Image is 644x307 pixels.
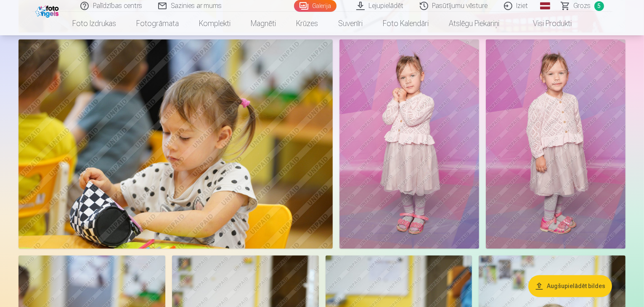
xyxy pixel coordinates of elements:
a: Atslēgu piekariņi [439,12,509,35]
a: Krūzes [286,12,328,35]
a: Foto kalendāri [373,12,439,35]
a: Komplekti [189,12,241,35]
button: Augšupielādēt bildes [528,275,612,297]
a: Foto izdrukas [62,12,126,35]
span: 5 [594,1,604,11]
a: Fotogrāmata [126,12,189,35]
a: Suvenīri [328,12,373,35]
a: Visi produkti [509,12,582,35]
img: /fa1 [35,3,61,18]
a: Magnēti [241,12,286,35]
span: Grozs [574,1,591,11]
